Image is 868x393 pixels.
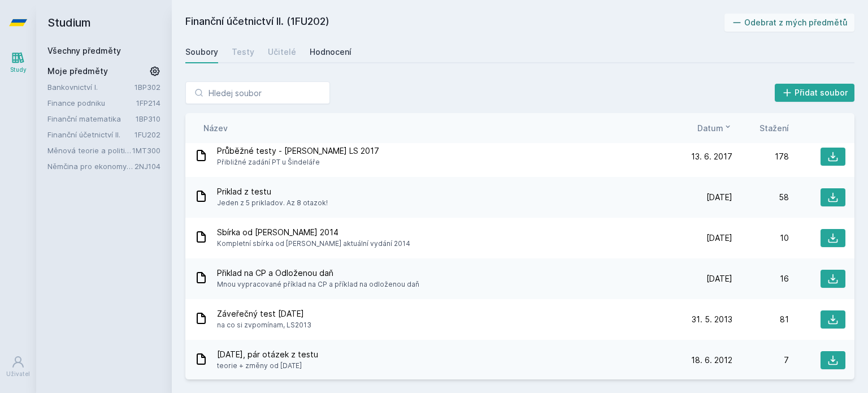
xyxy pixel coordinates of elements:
a: Hodnocení [310,41,351,63]
span: Datum [697,122,723,134]
a: 1FP214 [136,98,160,107]
span: Mnou vypracované příklad na CP a příklad na odloženou daň [217,279,419,290]
span: [DATE], pár otázek z testu [217,349,318,360]
input: Hledej soubor [185,81,330,104]
div: Soubory [185,46,218,58]
span: Kompletní sbírka od [PERSON_NAME] aktuální vydání 2014 [217,238,410,249]
div: Učitelé [268,46,296,58]
a: 1MT300 [132,146,160,155]
span: [DATE] [706,273,732,284]
a: Měnová teorie a politika [47,145,132,156]
span: Sbírka od [PERSON_NAME] 2014 [217,227,410,238]
a: 1BP310 [136,114,160,123]
a: Finance podniku [47,97,136,109]
span: na co si zvpomínam, LS2013 [217,319,311,331]
span: Záveřečný test [DATE] [217,308,311,319]
a: Testy [232,41,254,63]
span: 13. 6. 2017 [691,151,732,162]
button: Stažení [759,122,789,134]
a: 1FU202 [134,130,160,139]
a: Uživatel [2,349,34,384]
span: Moje předměty [47,66,108,77]
h2: Finanční účetnictví II. (1FU202) [185,14,724,32]
span: Priklad z testu [217,186,328,197]
div: Hodnocení [310,46,351,58]
a: Study [2,45,34,80]
div: Uživatel [6,370,30,378]
button: Odebrat z mých předmětů [724,14,855,32]
div: 58 [732,192,789,203]
div: 16 [732,273,789,284]
div: 10 [732,232,789,244]
div: 81 [732,314,789,325]
span: [DATE] [706,232,732,244]
div: Testy [232,46,254,58]
a: 2NJ104 [134,162,160,171]
a: Soubory [185,41,218,63]
span: teorie + změny od [DATE] [217,360,318,372]
div: 7 [732,355,789,366]
div: Study [10,66,27,74]
span: Jeden z 5 prikladov. Az 8 otazok! [217,197,328,209]
button: Název [203,122,228,134]
a: Němčina pro ekonomy - mírně pokročilá úroveň 2 (A2) [47,161,134,172]
button: Datum [697,122,732,134]
a: Bankovnictví I. [47,81,134,93]
a: 1BP302 [134,83,160,92]
span: 18. 6. 2012 [691,355,732,366]
span: Přibližné zadání PT u Šindeláře [217,157,379,168]
a: Finanční matematika [47,113,136,124]
span: 31. 5. 2013 [692,314,732,325]
button: Přidat soubor [775,84,855,102]
span: [DATE] [706,192,732,203]
span: Průběžné testy - [PERSON_NAME] LS 2017 [217,145,379,157]
div: 178 [732,151,789,162]
span: Přiklad na CP a Odloženou daň [217,267,419,279]
a: Všechny předměty [47,46,121,55]
a: Učitelé [268,41,296,63]
a: Finanční účetnictví II. [47,129,134,140]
